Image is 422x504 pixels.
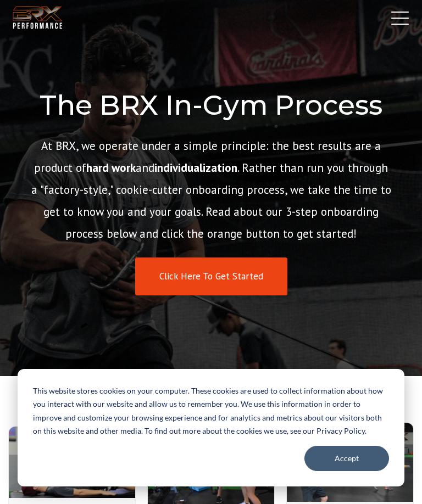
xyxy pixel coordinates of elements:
[154,160,237,175] strong: individualization
[304,446,389,471] button: Accept
[33,384,389,438] p: This website stores cookies on your computer. These cookies are used to collect information about...
[18,369,404,486] div: Cookie banner
[135,257,287,295] a: Click Here To Get Started
[31,138,391,241] span: At BRX, we operate under a simple principle: the best results are a product of and . Rather than ...
[9,427,135,498] img: Screen-Shot-2019-04-04-at-12.38.19-PM
[11,4,64,31] img: BRX Transparent Logo-2
[86,160,136,175] strong: hard work
[40,88,382,122] span: The BRX In-Gym Process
